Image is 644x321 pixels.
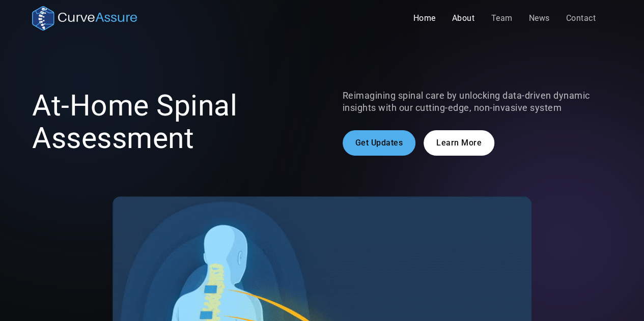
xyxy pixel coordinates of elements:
[424,130,494,156] a: Learn More
[483,8,520,28] a: Team
[32,6,136,31] a: home
[444,8,483,28] a: About
[405,8,444,28] a: Home
[343,130,416,156] a: Get Updates
[32,90,301,155] h1: At-Home Spinal Assessment
[343,90,612,114] p: Reimagining spinal care by unlocking data-driven dynamic insights with our cutting-edge, non-inva...
[520,8,557,28] a: News
[557,8,604,28] a: Contact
